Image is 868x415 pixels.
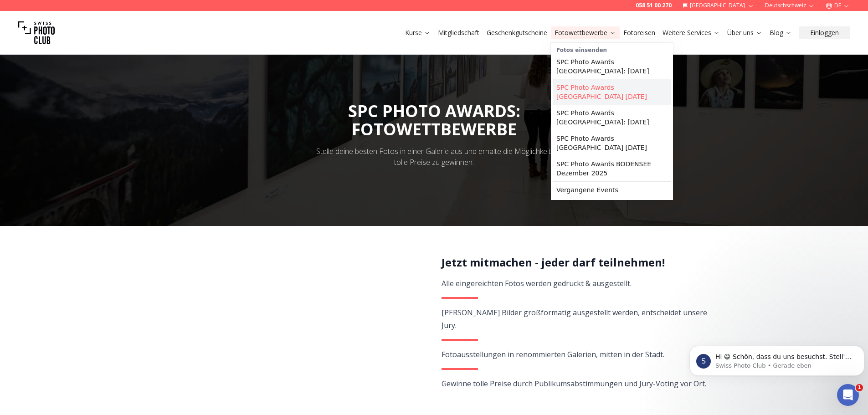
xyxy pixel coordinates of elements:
[348,120,520,138] div: FOTOWETTBEWERBE
[727,28,762,37] a: Über uns
[555,28,616,37] a: Fotowettbewerbe
[401,26,434,39] button: Kurse
[620,26,659,39] button: Fotoreisen
[766,26,796,39] button: Blog
[799,26,850,39] button: Einloggen
[438,28,479,37] a: Mitgliedschaft
[487,28,547,37] a: Geschenkgutscheine
[434,26,483,39] button: Mitgliedschaft
[553,182,671,198] a: Vergangene Events
[442,349,664,359] span: Fotoausstellungen in renommierten Galerien, mitten in der Stadt.
[686,327,868,390] iframe: Intercom notifications Nachricht
[553,45,671,54] div: Fotos einsenden
[623,28,655,37] a: Fotoreisen
[636,2,672,9] a: 058 51 00 270
[553,156,671,181] a: SPC Photo Awards BODENSEE Dezember 2025
[553,79,671,105] a: SPC Photo Awards [GEOGRAPHIC_DATA] [DATE]
[551,26,620,39] button: Fotowettbewerbe
[659,26,724,39] button: Weitere Services
[837,384,859,406] iframe: Intercom live chat
[553,105,671,130] a: SPC Photo Awards [GEOGRAPHIC_DATA]: [DATE]
[770,28,792,37] a: Blog
[663,28,720,37] a: Weitere Services
[442,307,707,330] span: [PERSON_NAME] Bilder großformatig ausgestellt werden, entscheidet unsere Jury.
[405,28,431,37] a: Kurse
[553,54,671,79] a: SPC Photo Awards [GEOGRAPHIC_DATA]: [DATE]
[442,379,706,389] span: Gewinne tolle Preise durch Publikumsabstimmungen und Jury-Voting vor Ort.
[310,146,558,168] div: Stelle deine besten Fotos in einer Galerie aus und erhalte die Möglichkeit, tolle Preise zu gewin...
[724,26,766,39] button: Über uns
[442,278,632,288] span: Alle eingereichten Fotos werden gedruckt & ausgestellt.
[553,130,671,156] a: SPC Photo Awards [GEOGRAPHIC_DATA] [DATE]
[856,384,863,391] span: 1
[442,255,708,270] h2: Jetzt mitmachen - jeder darf teilnehmen!
[348,100,520,138] span: SPC PHOTO AWARDS:
[483,26,551,39] button: Geschenkgutscheine
[18,15,55,51] img: Swiss photo club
